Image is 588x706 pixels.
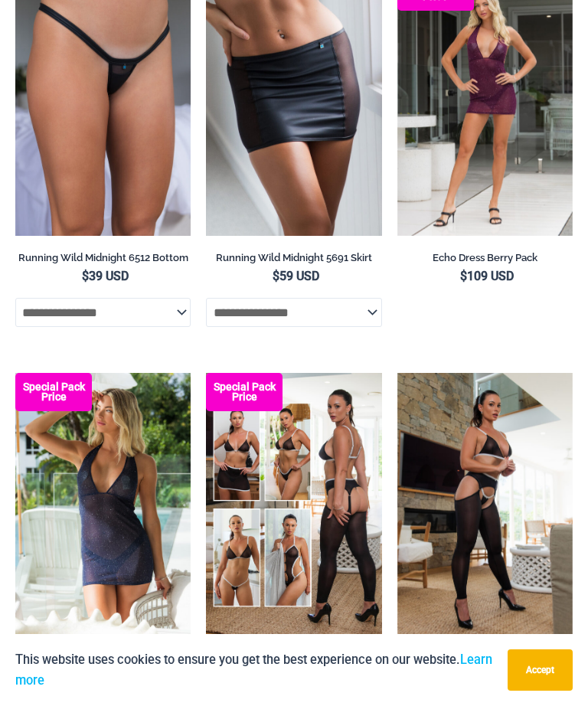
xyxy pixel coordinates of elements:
[460,269,514,283] bdi: 109 USD
[460,269,467,283] span: $
[82,269,89,283] span: $
[397,251,573,264] h2: Echo Dress Berry Pack
[206,373,381,636] img: Collection Pack (3)
[206,251,381,270] a: Running Wild Midnight 5691 Skirt
[82,269,129,283] bdi: 39 USD
[15,649,496,691] p: This website uses cookies to ensure you get the best experience on our website.
[15,251,191,270] a: Running Wild Midnight 6512 Bottom
[15,382,92,402] b: Special Pack Price
[206,382,283,402] b: Special Pack Price
[15,251,191,264] h2: Running Wild Midnight 6512 Bottom
[397,373,573,636] img: Electric Illusion Noir 1521 Bra 611 Micro 552 Tights 07
[508,649,573,691] button: Accept
[273,269,319,283] bdi: 59 USD
[273,269,279,283] span: $
[397,251,573,270] a: Echo Dress Berry Pack
[15,373,191,636] a: Echo Ink 5671 Dress 682 Thong 07 Echo Ink 5671 Dress 682 Thong 08Echo Ink 5671 Dress 682 Thong 08
[206,251,381,264] h2: Running Wild Midnight 5691 Skirt
[397,373,573,636] a: Electric Illusion Noir 1521 Bra 611 Micro 552 Tights 07Electric Illusion Noir 1521 Bra 682 Thong ...
[15,652,492,688] a: Learn more
[15,373,191,636] img: Echo Ink 5671 Dress 682 Thong 07
[206,373,381,636] a: Collection Pack (3) Electric Illusion Noir 1949 Bodysuit 04Electric Illusion Noir 1949 Bodysuit 04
